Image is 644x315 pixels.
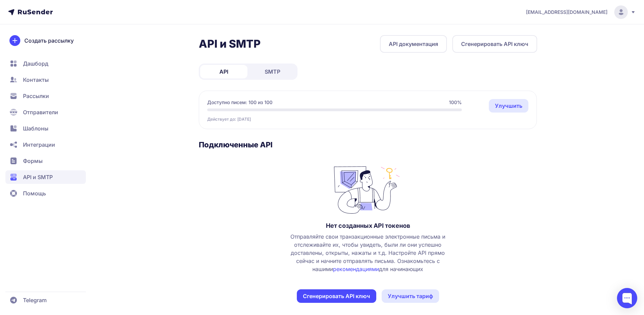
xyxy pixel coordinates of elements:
[23,59,48,68] span: Дашборд
[382,289,439,303] a: Улучшить тариф
[265,68,280,76] span: SMTP
[199,37,261,51] h2: API и SMTP
[23,296,47,304] span: Telegram
[452,35,537,53] button: Сгенерировать API ключ
[24,37,74,45] span: Создать рассылку
[23,124,48,132] span: Шаблоны
[526,9,607,16] span: [EMAIL_ADDRESS][DOMAIN_NAME]
[23,157,43,165] span: Формы
[284,233,452,273] span: Отправляйте свои транзакционные электронные письма и отслеживайте их, чтобы увидеть, были ли они ...
[5,293,86,307] a: Telegram
[200,65,247,78] a: API
[199,140,537,149] h3: Подключенные API
[207,99,272,106] span: Доступно писем: 100 из 100
[326,222,410,230] h3: Нет созданных API токенов
[219,68,228,76] span: API
[23,92,49,100] span: Рассылки
[334,163,402,214] img: no_photo
[249,65,296,78] a: SMTP
[449,99,462,106] span: 100%
[23,141,55,149] span: Интеграции
[333,266,379,272] a: рекомендациями
[207,117,251,122] span: Действует до: [DATE]
[380,35,447,53] a: API документация
[23,173,53,181] span: API и SMTP
[489,99,528,113] a: Улучшить
[23,108,58,116] span: Отправители
[23,76,49,84] span: Контакты
[297,289,376,303] button: Сгенерировать API ключ
[23,189,46,197] span: Помощь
